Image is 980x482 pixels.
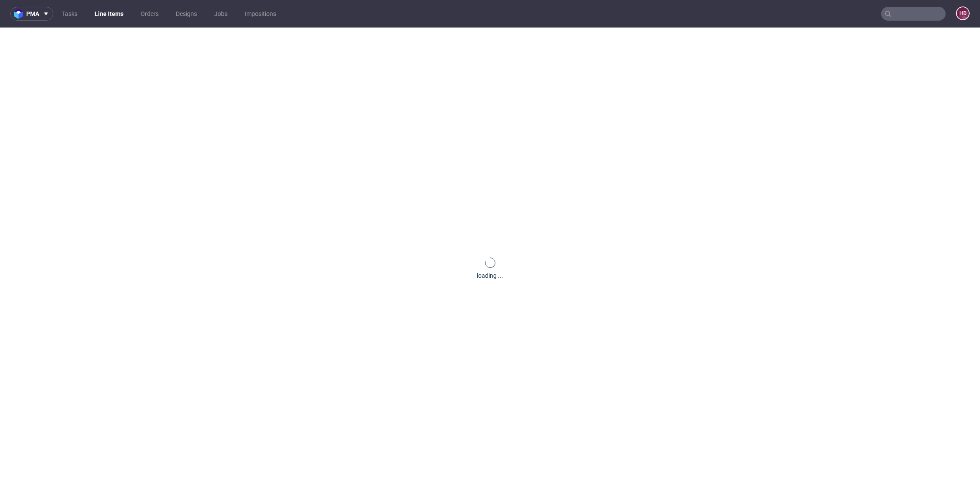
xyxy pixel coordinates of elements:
[209,7,233,21] a: Jobs
[477,271,503,280] div: loading ...
[10,7,53,21] button: pma
[240,7,281,21] a: Impositions
[26,11,39,17] span: pma
[57,7,83,21] a: Tasks
[135,7,164,21] a: Orders
[957,7,969,19] figcaption: HD
[89,7,129,21] a: Line Items
[171,7,202,21] a: Designs
[14,9,26,19] img: logo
